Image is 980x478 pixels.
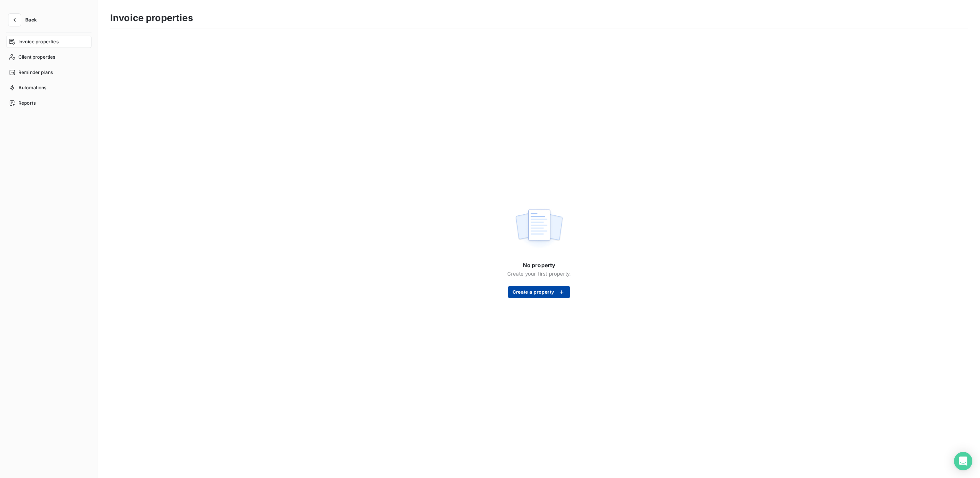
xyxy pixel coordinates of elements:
a: Automations [6,82,91,94]
span: No property [523,261,555,269]
button: Create a property [508,286,570,298]
span: Reminder plans [18,69,53,76]
div: Open Intercom Messenger [954,452,972,470]
span: Create your first property. [507,271,571,277]
a: Reminder plans [6,66,91,79]
span: Reports [18,100,36,107]
a: Reports [6,97,91,109]
img: empty state [514,205,563,253]
h3: Invoice properties [110,11,193,25]
span: Automations [18,84,47,91]
span: Client properties [18,54,56,61]
a: Invoice properties [6,36,91,48]
span: Back [25,18,37,22]
span: Invoice properties [18,38,59,45]
a: Client properties [6,51,91,63]
button: Back [6,14,43,26]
